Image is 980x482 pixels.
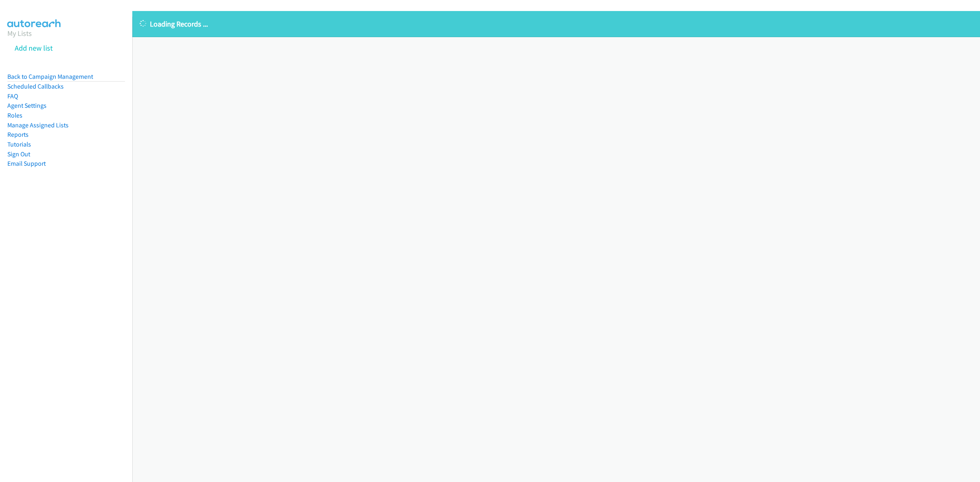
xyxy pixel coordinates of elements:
a: Back to Campaign Management [7,73,93,80]
a: Manage Assigned Lists [7,121,69,129]
a: Scheduled Callbacks [7,82,64,90]
a: Roles [7,111,22,119]
a: Sign Out [7,150,30,158]
a: Reports [7,131,29,138]
a: My Lists [7,29,32,38]
a: Agent Settings [7,102,47,109]
a: Tutorials [7,140,31,148]
a: Email Support [7,160,46,167]
a: Add new list [15,43,53,53]
p: Loading Records ... [140,18,973,29]
a: FAQ [7,92,18,100]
